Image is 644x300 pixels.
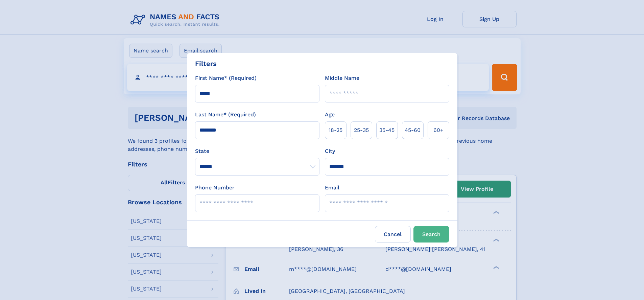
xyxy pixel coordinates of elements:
label: City [325,147,335,155]
label: Last Name* (Required) [195,111,256,119]
span: 18‑25 [329,126,342,134]
label: State [195,147,319,155]
label: Middle Name [325,74,359,82]
span: 45‑60 [405,126,421,134]
div: Filters [195,59,217,69]
label: Phone Number [195,184,235,192]
button: Search [413,226,449,243]
label: First Name* (Required) [195,74,257,82]
span: 35‑45 [379,126,395,134]
label: Age [325,111,335,119]
span: 25‑35 [354,126,369,134]
span: 60+ [433,126,444,134]
label: Cancel [375,226,411,243]
label: Email [325,184,339,192]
